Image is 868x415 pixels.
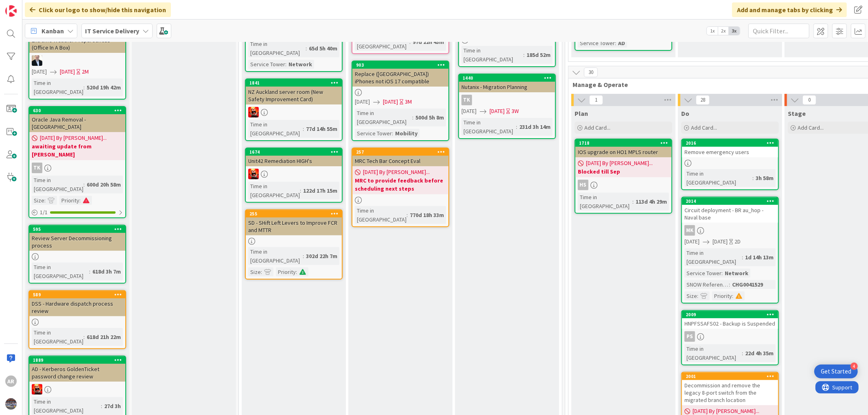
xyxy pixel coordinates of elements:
[352,148,448,156] div: 257
[355,129,392,138] div: Service Tower
[40,134,107,142] span: [DATE] By [PERSON_NAME]...
[458,74,556,139] a: 1440Nutanix - Migration PlanningTK[DATE][DATE]3WTime in [GEOGRAPHIC_DATA]:231d 3h 14m
[246,107,342,117] div: VN
[300,186,301,195] span: :
[85,83,123,92] div: 520d 19h 42m
[89,267,90,276] span: :
[285,60,286,69] span: :
[584,124,610,131] span: Add Card...
[33,226,125,232] div: 595
[696,95,710,105] span: 28
[712,291,732,300] div: Priority
[29,291,125,316] div: 589DSS - Hardware dispatch process review
[29,356,125,382] div: 1889AD - Kerberos GoldenTicket password change review
[5,376,17,387] div: AR
[798,124,824,131] span: Add Card...
[682,225,778,236] div: MK
[413,113,446,122] div: 500d 5h 8m
[248,182,300,200] div: Time in [GEOGRAPHIC_DATA]
[684,248,742,266] div: Time in [GEOGRAPHIC_DATA]
[85,27,139,35] b: IT Service Delivery
[32,196,44,205] div: Size
[304,252,339,261] div: 302d 22h 7m
[575,139,672,214] a: 1718IOS upgrade on HO1 MPLS router[DATE] By [PERSON_NAME]...Blocked till SepHSTime in [GEOGRAPHIC...
[307,44,339,53] div: 65d 5h 40m
[28,27,126,100] a: Extreme Weather Preparedness (Office In A Box)HO[DATE][DATE]2MTime in [GEOGRAPHIC_DATA]:520d 19h 42m
[248,120,303,138] div: Time in [GEOGRAPHIC_DATA]
[589,95,603,105] span: 1
[352,61,448,87] div: 903Replace ([GEOGRAPHIC_DATA]) iPhones not iOS 17 compatible
[732,291,733,300] span: :
[851,363,858,370] div: 4
[697,291,698,300] span: :
[356,62,448,68] div: 903
[25,2,171,17] div: Click our logo to show/hide this navigation
[246,87,342,104] div: NZ Auckland server room (New Safety Improvement Card)
[352,61,449,141] a: 903Replace ([GEOGRAPHIC_DATA]) iPhones not iOS 17 compatible[DATE][DATE]3MTime in [GEOGRAPHIC_DAT...
[32,328,83,346] div: Time in [GEOGRAPHIC_DATA]
[286,60,314,69] div: Network
[686,312,778,317] div: 2009
[788,109,806,117] span: Stage
[352,69,448,87] div: Replace ([GEOGRAPHIC_DATA]) iPhones not iOS 17 compatible
[682,311,778,318] div: 2009
[296,267,297,276] span: :
[516,122,517,131] span: :
[355,109,412,126] div: Time in [GEOGRAPHIC_DATA]
[405,98,412,106] div: 3M
[245,148,343,203] a: 1674Unit42 Remediation HIGH'sVNTime in [GEOGRAPHIC_DATA]:122d 17h 15m
[525,50,553,59] div: 185d 52m
[408,211,446,219] div: 770d 18h 33m
[32,384,42,395] img: VN
[512,107,519,115] div: 3W
[29,233,125,251] div: Review Server Decommissioning process
[85,180,123,189] div: 600d 20h 58m
[575,139,671,147] div: 1718
[686,374,778,379] div: 2001
[245,78,343,141] a: 1841NZ Auckland server room (New Safety Improvement Card)VNTime in [GEOGRAPHIC_DATA]:77d 14h 55m
[490,107,505,115] span: [DATE]
[743,349,776,358] div: 22d 4h 35m
[29,356,125,364] div: 1889
[33,292,125,298] div: 589
[684,237,700,246] span: [DATE]
[32,142,123,159] b: awaiting update from [PERSON_NAME]
[682,331,778,342] div: PS
[352,148,449,227] a: 257MRC Tech Bar Concept Eval[DATE] By [PERSON_NAME]...MRC to provide feedback before scheduling n...
[248,169,259,179] img: VN
[743,253,776,262] div: 1d 14h 13m
[246,210,342,217] div: 255
[459,95,555,105] div: TK
[718,27,729,35] span: 2x
[32,163,42,173] div: TK
[392,129,393,138] span: :
[29,226,125,251] div: 595Review Server Decommissioning process
[249,80,342,86] div: 1841
[802,95,816,105] span: 0
[682,380,778,405] div: Decommission and remove the legacy 8-port switch from the migrated branch location
[517,122,553,131] div: 231d 3h 14m
[632,197,634,206] span: :
[684,269,722,278] div: Service Tower
[79,196,81,205] span: :
[578,167,669,176] b: Blocked till Sep
[523,50,525,59] span: :
[722,269,723,278] span: :
[684,280,729,289] div: SNOW Reference Number
[682,311,778,329] div: 2009HNPFSSAFS02 - Backup is Suspended
[461,95,472,105] div: TK
[301,186,339,195] div: 122d 17h 15m
[29,163,125,173] div: TK
[246,79,342,104] div: 1841NZ Auckland server room (New Safety Improvement Card)
[575,109,588,117] span: Plan
[83,180,85,189] span: :
[713,237,728,246] span: [DATE]
[686,140,778,146] div: 2016
[383,98,398,106] span: [DATE]
[60,67,75,76] span: [DATE]
[29,291,125,298] div: 589
[461,107,477,115] span: [DATE]
[40,208,48,217] span: 1 / 1
[85,332,123,341] div: 618d 21h 22m
[352,148,448,166] div: 257MRC Tech Bar Concept Eval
